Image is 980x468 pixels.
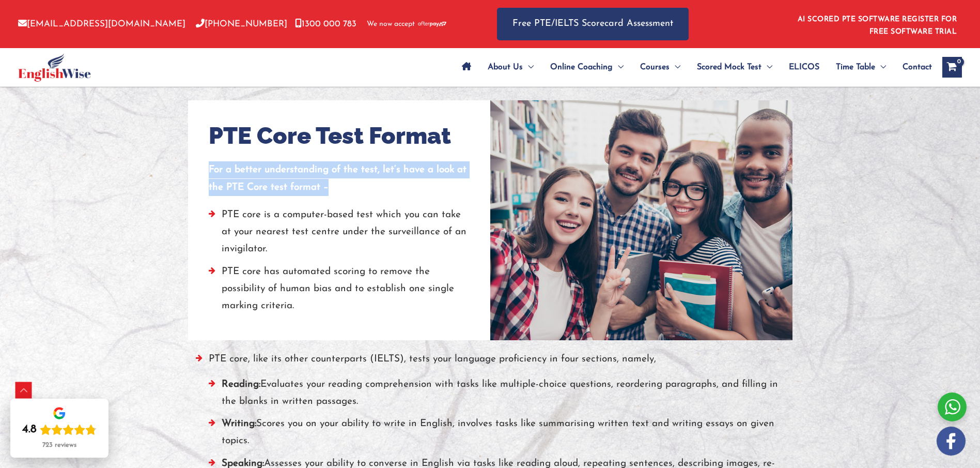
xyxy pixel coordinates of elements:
div: 723 reviews [42,441,76,449]
span: About Us [488,49,523,85]
img: cropped-ew-logo [18,53,91,82]
strong: Reading: [222,380,260,389]
a: Scored Mock TestMenu Toggle [689,49,781,85]
span: Menu Toggle [875,49,886,85]
li: PTE core has automated scoring to remove the possibility of human bias and to establish one singl... [209,263,470,320]
span: Menu Toggle [523,49,534,85]
a: 1300 000 783 [295,20,356,28]
span: We now accept [367,19,415,29]
a: About UsMenu Toggle [479,49,542,85]
img: white-facebook.png [937,427,966,456]
a: CoursesMenu Toggle [632,49,689,85]
a: [PHONE_NUMBER] [196,20,287,28]
li: Scores you on your ability to write in English, involves tasks like summarising written text and ... [209,415,785,455]
span: Menu Toggle [613,49,624,85]
a: AI SCORED PTE SOFTWARE REGISTER FOR FREE SOFTWARE TRIAL [798,16,957,36]
a: Time TableMenu Toggle [828,49,894,85]
a: Online CoachingMenu Toggle [542,49,632,85]
strong: Writing: [222,419,256,429]
span: ELICOS [789,49,819,85]
div: Rating: 4.8 out of 5 [22,422,97,437]
a: Free PTE/IELTS Scorecard Assessment [497,8,689,40]
h2: PTE Core Test Format [209,121,451,152]
span: Scored Mock Test [697,49,761,85]
span: Time Table [836,49,875,85]
span: Online Coaching [550,49,613,85]
nav: Site Navigation: Main Menu [454,49,932,85]
a: View Shopping Cart, empty [942,57,962,78]
div: 4.8 [22,422,37,437]
a: Contact [894,49,932,85]
img: Afterpay-Logo [418,21,446,27]
span: Menu Toggle [670,49,680,85]
span: Contact [903,49,932,85]
aside: Header Widget 1 [791,7,962,41]
a: ELICOS [781,49,828,85]
span: Menu Toggle [761,49,772,85]
li: PTE core is a computer-based test which you can take at your nearest test centre under the survei... [209,206,470,263]
strong: For a better understanding of the test, let’s have a look at the PTE Core test format – [209,165,466,192]
a: [EMAIL_ADDRESS][DOMAIN_NAME] [18,20,185,28]
li: Evaluates your reading comprehension with tasks like multiple-choice questions, reordering paragr... [209,376,785,416]
span: Courses [640,49,670,85]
